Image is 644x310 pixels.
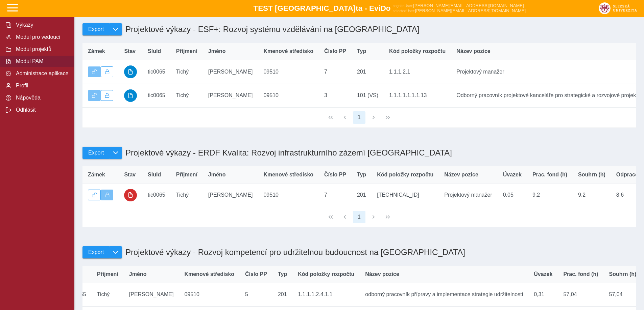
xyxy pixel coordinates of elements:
[88,190,101,200] button: Odemknout výkaz.
[528,283,558,307] td: 0,31
[263,48,313,54] span: Kmenové středisko
[389,48,446,54] span: Kód položky rozpočtu
[386,4,391,12] span: o
[122,21,419,37] h1: Projektové výkazy - ESF+: Rozvoj systému vzdělávání na [GEOGRAPHIC_DATA]
[365,271,399,277] span: Název pozice
[176,48,197,54] span: Příjmení
[272,283,292,307] td: 201
[384,60,451,84] td: 1.1.1.2.1
[609,271,637,277] span: Souhrn (h)
[122,244,465,260] h1: Projektové výkazy - Rozvoj kompetencí pro udržitelnou budoucnost na [GEOGRAPHIC_DATA]
[278,271,287,277] span: Typ
[319,84,352,108] td: 3
[14,95,69,101] span: Nápověda
[208,172,226,178] span: Jméno
[148,48,161,54] span: SluId
[357,172,366,178] span: Typ
[88,150,104,156] span: Export
[142,183,171,207] td: tic0065
[14,34,69,40] span: Modul pro vedoucí
[393,4,413,8] span: cognitoUser:
[263,172,313,178] span: Kmenové středisko
[124,189,137,202] button: uzamčeno
[258,60,319,84] td: 09510
[352,84,384,108] td: 101 (VS)
[97,271,118,277] span: Příjmení
[393,9,415,13] span: selectedUser:
[148,172,161,178] span: SluId
[384,84,451,108] td: 1.1.1.1.1.1.1.13
[353,211,366,224] button: 1
[353,111,366,124] button: 1
[319,183,352,207] td: 7
[377,172,433,178] span: Kód položky rozpočtu
[176,172,197,178] span: Příjmení
[124,48,136,54] span: Stav
[372,183,439,207] td: [TECHNICAL_ID]
[171,60,203,84] td: Tichý
[292,283,360,307] td: 1.1.1.1.2.4.1.1
[124,65,137,78] button: schváleno
[578,172,605,178] span: Souhrn (h)
[527,183,573,207] td: 9,2
[88,48,105,54] span: Zámek
[124,283,179,307] td: [PERSON_NAME]
[184,271,234,277] span: Kmenové středisko
[563,271,598,277] span: Prac. fond (h)
[14,71,69,77] span: Administrace aplikace
[558,283,603,307] td: 57,04
[444,172,478,178] span: Název pozice
[439,183,497,207] td: Projektový manažer
[88,249,104,255] span: Export
[599,2,637,14] img: logo_web_su.png
[82,23,109,35] button: Export
[171,183,203,207] td: Tichý
[82,246,109,258] button: Export
[456,48,490,54] span: Název pozice
[179,283,240,307] td: 09510
[319,60,352,84] td: 7
[92,283,124,307] td: Tichý
[20,4,624,13] b: TEST [GEOGRAPHIC_DATA] a - Evi
[573,183,611,207] td: 9,2
[298,271,354,277] span: Kód položky rozpočtu
[101,90,114,101] button: Uzamknout lze pouze výkaz, který je podepsán a schválen.
[124,172,136,178] span: Stav
[258,84,319,108] td: 09510
[171,84,203,108] td: Tichý
[88,66,101,77] button: Výkaz je odemčen.
[324,172,346,178] span: Číslo PP
[381,4,386,12] span: D
[14,83,69,89] span: Profil
[604,283,642,307] td: 57,04
[352,183,372,207] td: 201
[82,147,109,159] button: Export
[324,48,346,54] span: Číslo PP
[360,283,528,307] td: odborný pracovník přípravy a implementace strategie udržitelnosti
[203,183,258,207] td: [PERSON_NAME]
[14,58,69,64] span: Modul PAM
[101,190,114,200] button: Výkaz uzamčen.
[393,3,526,13] div: [PERSON_NAME][EMAIL_ADDRESS][DOMAIN_NAME] [PERSON_NAME][EMAIL_ADDRESS][DOMAIN_NAME]
[142,60,171,84] td: tic0065
[124,89,137,102] button: schváleno
[208,48,226,54] span: Jméno
[129,271,147,277] span: Jméno
[142,84,171,108] td: tic0065
[503,172,522,178] span: Úvazek
[534,271,552,277] span: Úvazek
[88,26,104,32] span: Export
[240,283,272,307] td: 5
[352,60,384,84] td: 201
[122,145,452,161] h1: Projektové výkazy - ERDF Kvalita: Rozvoj infrastrukturního zázemí [GEOGRAPHIC_DATA]
[88,90,101,101] button: Výkaz je odemčen.
[356,4,358,12] span: t
[498,183,527,207] td: 0,05
[357,48,366,54] span: Typ
[258,183,319,207] td: 09510
[88,172,105,178] span: Zámek
[14,46,69,52] span: Modul projektů
[101,66,114,77] button: Uzamknout lze pouze výkaz, který je podepsán a schválen.
[14,107,69,113] span: Odhlásit
[532,172,567,178] span: Prac. fond (h)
